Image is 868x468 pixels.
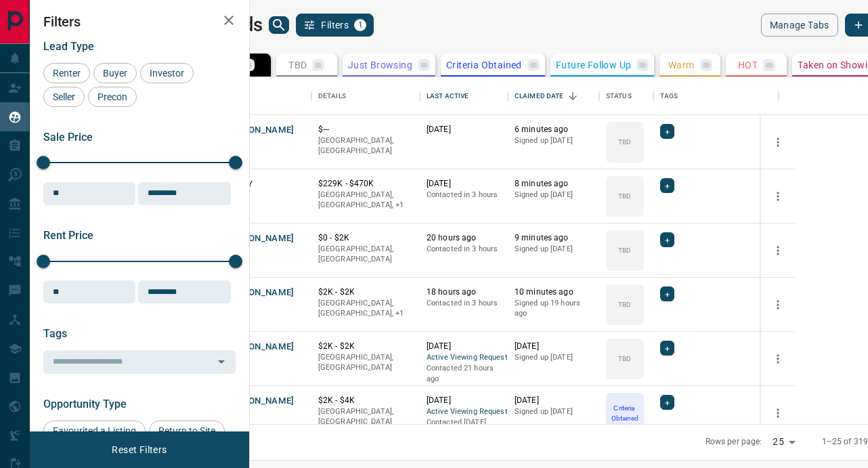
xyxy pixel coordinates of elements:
[768,349,788,369] button: more
[145,68,189,79] span: Investor
[427,232,501,244] p: 20 hours ago
[515,352,592,363] p: Signed up [DATE]
[318,406,413,427] p: [GEOGRAPHIC_DATA], [GEOGRAPHIC_DATA]
[43,327,67,340] span: Tags
[318,352,413,373] p: [GEOGRAPHIC_DATA], [GEOGRAPHIC_DATA]
[427,363,501,384] p: Contacted 21 hours ago
[93,63,137,83] div: Buyer
[269,16,289,34] button: search button
[618,191,631,201] p: TBD
[508,77,599,115] div: Claimed Date
[618,137,631,147] p: TBD
[318,190,413,211] p: Toronto
[212,352,231,371] button: Open
[217,77,311,115] div: Name
[318,244,413,265] p: [GEOGRAPHIC_DATA], [GEOGRAPHIC_DATA]
[706,436,762,448] p: Rows per page:
[43,229,93,242] span: Rent Price
[223,286,295,299] button: [PERSON_NAME]
[223,341,295,354] button: [PERSON_NAME]
[446,60,522,70] p: Criteria Obtained
[43,398,127,410] span: Opportunity Type
[43,421,146,441] div: Favourited a Listing
[427,124,501,135] p: [DATE]
[48,91,80,102] span: Seller
[318,395,413,406] p: $2K - $4K
[665,341,670,355] span: +
[618,354,631,364] p: TBD
[653,77,779,115] div: Tags
[768,403,788,423] button: more
[427,244,501,255] p: Contacted in 3 hours
[665,287,670,301] span: +
[515,341,592,352] p: [DATE]
[768,295,788,315] button: more
[768,186,788,207] button: more
[660,232,674,247] div: +
[427,352,501,364] span: Active Viewing Request
[43,63,90,83] div: Renter
[665,396,670,409] span: +
[427,286,501,298] p: 18 hours ago
[556,60,631,70] p: Future Follow Up
[318,135,413,156] p: [GEOGRAPHIC_DATA], [GEOGRAPHIC_DATA]
[154,425,220,436] span: Return to Site
[665,233,670,247] span: +
[43,40,94,53] span: Lead Type
[660,77,678,115] div: Tags
[515,135,592,146] p: Signed up [DATE]
[515,298,592,319] p: Signed up 19 hours ago
[318,77,346,115] div: Details
[318,178,413,190] p: $229K - $470K
[140,63,194,83] div: Investor
[149,421,225,441] div: Return to Site
[427,406,501,418] span: Active Viewing Request
[427,190,501,200] p: Contacted in 3 hours
[427,341,501,352] p: [DATE]
[665,179,670,192] span: +
[348,60,412,70] p: Just Browsing
[515,286,592,298] p: 10 minutes ago
[515,190,592,200] p: Signed up [DATE]
[515,244,592,255] p: Signed up [DATE]
[427,178,501,190] p: [DATE]
[660,124,674,139] div: +
[103,438,175,461] button: Reset Filters
[355,20,365,30] span: 1
[296,14,374,37] button: Filters1
[318,124,413,135] p: $---
[318,341,413,352] p: $2K - $2K
[768,132,788,152] button: more
[43,131,93,144] span: Sale Price
[427,417,501,428] p: Contacted [DATE]
[606,77,632,115] div: Status
[223,124,295,137] button: [PERSON_NAME]
[768,240,788,261] button: more
[318,286,413,298] p: $2K - $2K
[660,395,674,410] div: +
[618,245,631,255] p: TBD
[515,77,564,115] div: Claimed Date
[618,299,631,310] p: TBD
[738,60,758,70] p: HOT
[427,298,501,309] p: Contacted in 3 hours
[665,125,670,138] span: +
[515,232,592,244] p: 9 minutes ago
[43,87,85,107] div: Seller
[515,395,592,406] p: [DATE]
[48,68,85,79] span: Renter
[563,87,582,106] button: Sort
[515,406,592,417] p: Signed up [DATE]
[660,178,674,193] div: +
[427,395,501,406] p: [DATE]
[318,232,413,244] p: $0 - $2K
[427,77,469,115] div: Last Active
[515,124,592,135] p: 6 minutes ago
[43,14,236,30] h2: Filters
[668,60,695,70] p: Warm
[599,77,653,115] div: Status
[311,77,420,115] div: Details
[607,403,643,423] p: Criteria Obtained
[822,436,868,448] p: 1–25 of 319
[420,77,508,115] div: Last Active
